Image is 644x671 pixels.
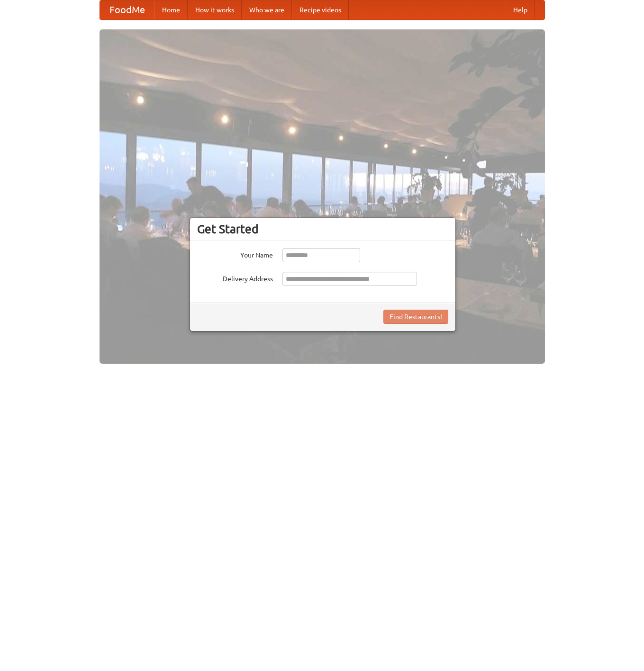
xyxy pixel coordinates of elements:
[100,0,154,19] a: FoodMe
[242,0,292,19] a: Who we are
[506,0,535,19] a: Help
[154,0,188,19] a: Home
[292,0,349,19] a: Recipe videos
[197,272,273,284] label: Delivery Address
[197,222,448,236] h3: Get Started
[188,0,242,19] a: How it works
[197,248,273,260] label: Your Name
[383,310,448,324] button: Find Restaurants!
